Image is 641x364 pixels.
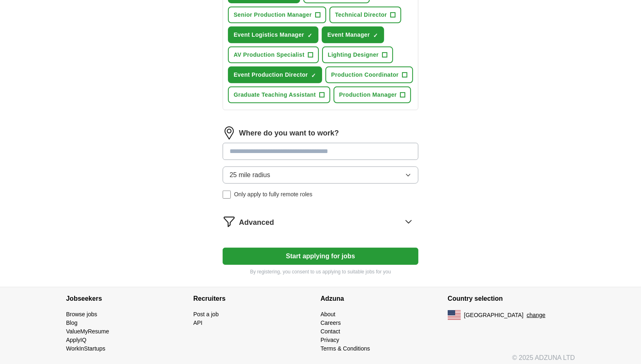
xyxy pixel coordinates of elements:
a: Privacy [320,337,339,343]
span: AV Production Specialist [234,51,305,59]
a: Contact [320,328,340,335]
span: Production Coordinator [331,71,399,79]
span: Event Manager [327,31,370,39]
span: Graduate Teaching Assistant [234,91,316,99]
span: 25 mile radius [230,170,270,180]
button: Event Production Director✓ [228,67,322,83]
a: ValueMyResume [66,328,109,335]
span: Event Logistics Manager [234,31,304,39]
span: Advanced [239,217,274,228]
button: Event Manager✓ [322,27,384,43]
img: US flag [448,310,461,320]
span: [GEOGRAPHIC_DATA] [464,311,524,320]
button: change [527,311,546,320]
button: Senior Production Manager [228,7,326,23]
img: filter [223,215,236,228]
input: Only apply to fully remote roles [223,191,231,199]
span: Technical Director [335,11,387,19]
a: Post a job [193,311,219,317]
button: AV Production Specialist [228,47,319,63]
a: Terms & Conditions [320,345,370,352]
button: Event Logistics Manager✓ [228,27,318,43]
a: WorkInStartups [66,345,105,352]
span: Only apply to fully remote roles [234,190,312,199]
label: Where do you want to work? [239,128,339,139]
a: Browse jobs [66,311,97,317]
button: Lighting Designer [322,47,393,63]
span: Event Production Director [234,71,308,79]
span: ✓ [311,72,316,79]
span: Senior Production Manager [234,11,312,19]
button: Production Coordinator [325,67,413,83]
button: Start applying for jobs [223,248,418,265]
h4: Country selection [448,287,575,310]
a: About [320,311,336,317]
button: Production Manager [334,87,411,103]
a: ApplyIQ [66,337,86,343]
span: ✓ [373,32,378,39]
img: location.png [223,127,236,140]
a: Blog [66,320,77,326]
span: ✓ [307,32,312,39]
a: Careers [320,320,341,326]
button: Technical Director [329,7,401,23]
p: By registering, you consent to us applying to suitable jobs for you [223,268,418,275]
span: Production Manager [339,91,397,99]
span: Lighting Designer [328,51,379,59]
a: API [193,320,203,326]
button: 25 mile radius [223,166,418,184]
button: Graduate Teaching Assistant [228,87,330,103]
